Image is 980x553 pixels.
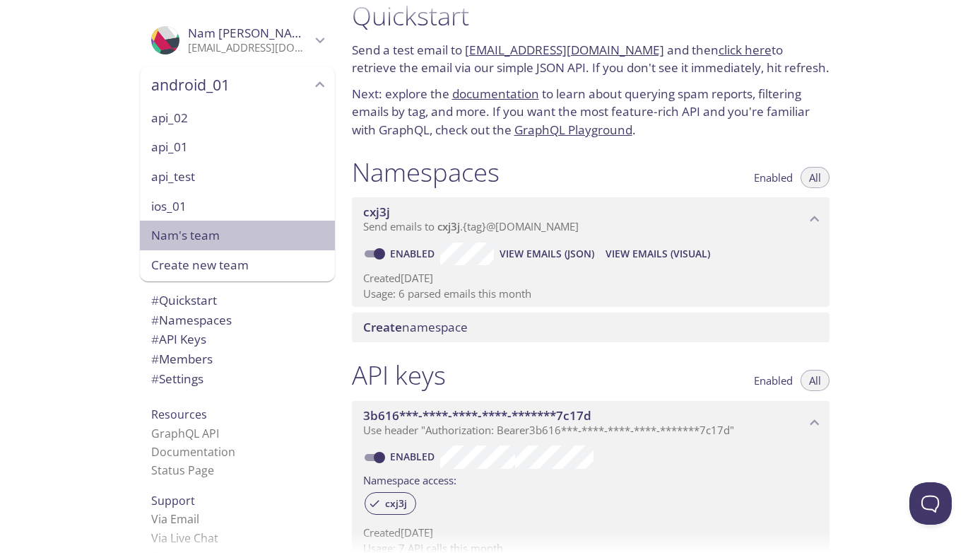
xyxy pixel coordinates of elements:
div: cxj3j [365,492,416,515]
label: Namespace access: [363,469,456,489]
p: [EMAIL_ADDRESS][DOMAIN_NAME] [188,41,311,55]
p: Usage: 6 parsed emails this month [363,286,818,301]
div: Members [140,349,335,369]
span: Support [151,493,195,508]
a: click here [719,42,772,58]
span: API Keys [151,331,206,347]
span: # [151,351,159,367]
button: View Emails (Visual) [600,243,716,265]
p: Send a test email to and then to retrieve the email via our simple JSON API. If you don't see it ... [352,41,830,77]
h1: API keys [352,359,446,391]
span: # [151,371,159,387]
span: View Emails (Visual) [606,245,710,262]
div: Nam's team [140,221,335,250]
a: Status Page [151,462,214,478]
div: Nam Kevin [140,17,335,64]
div: api_01 [140,132,335,162]
span: Quickstart [151,292,217,308]
button: Enabled [745,167,801,188]
span: Create new team [151,256,324,274]
span: api_test [151,168,324,186]
span: cxj3j [377,497,415,510]
a: GraphQL Playground [514,122,632,138]
div: cxj3j namespace [352,197,830,241]
span: android_01 [151,75,311,95]
iframe: Help Scout Beacon - Open [909,482,952,525]
div: API Keys [140,330,335,349]
span: namespace [363,319,468,335]
div: android_01 [140,66,335,103]
div: Team Settings [140,369,335,389]
div: api_02 [140,103,335,133]
span: Settings [151,371,203,387]
p: Next: explore the to learn about querying spam reports, filtering emails by tag, and more. If you... [352,85,830,139]
a: [EMAIL_ADDRESS][DOMAIN_NAME] [465,42,664,58]
span: ios_01 [151,197,324,216]
div: Quickstart [140,291,335,310]
button: All [801,370,830,391]
p: Created [DATE] [363,525,818,540]
a: Documentation [151,444,235,460]
span: cxj3j [437,219,460,233]
span: cxj3j [363,204,390,220]
div: Create namespace [352,313,830,342]
span: Send emails to . {tag} @[DOMAIN_NAME] [363,219,579,233]
a: Enabled [388,450,440,463]
span: # [151,292,159,308]
span: api_02 [151,109,324,127]
button: All [801,167,830,188]
span: Members [151,351,213,367]
span: # [151,312,159,328]
button: View Emails (JSON) [494,243,600,265]
button: Enabled [745,370,801,391]
span: Nam's team [151,226,324,245]
span: Namespaces [151,312,232,328]
a: GraphQL API [151,426,219,441]
a: Via Email [151,511,199,527]
div: api_test [140,162,335,192]
a: Enabled [388,247,440,260]
a: documentation [452,86,539,102]
p: Created [DATE] [363,271,818,286]
div: Namespaces [140,310,335,330]
div: ios_01 [140,192,335,221]
span: Create [363,319,402,335]
div: Create new team [140,250,335,281]
span: # [151,331,159,347]
span: Nam [PERSON_NAME] [188,25,314,41]
span: api_01 [151,138,324,156]
span: View Emails (JSON) [500,245,594,262]
span: Resources [151,407,207,422]
h1: Namespaces [352,156,500,188]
